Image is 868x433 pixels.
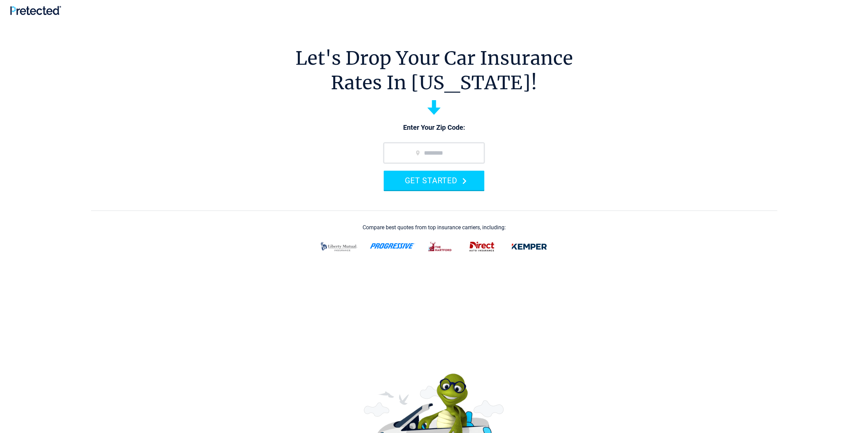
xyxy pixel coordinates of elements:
img: thehartford [424,238,457,256]
img: kemper [507,238,552,256]
img: direct [465,238,499,256]
h1: Let's Drop Your Car Insurance Rates In [US_STATE]! [295,46,573,95]
button: GET STARTED [384,171,484,190]
img: liberty [317,238,362,256]
input: zip code [384,143,484,163]
img: Pretected Logo [10,6,61,15]
div: Compare best quotes from top insurance carriers, including: [363,225,506,231]
img: progressive [370,243,415,249]
p: Enter Your Zip Code: [377,123,491,133]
